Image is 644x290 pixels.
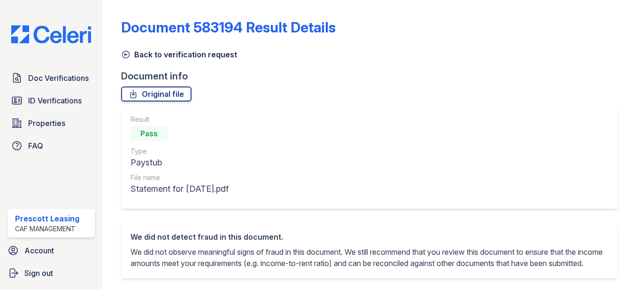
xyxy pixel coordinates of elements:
div: Type [130,147,229,156]
a: Doc Verifications [8,69,95,87]
div: File name [130,173,229,182]
div: Result [130,115,229,124]
span: ID Verifications [28,95,82,106]
p: We did not observe meaningful signs of fraud in this document. We still recommend that you review... [130,246,608,269]
a: Back to verification request [121,49,237,60]
span: Sign out [24,267,53,279]
div: Prescott Leasing [15,213,79,224]
span: Doc Verifications [28,72,89,84]
div: Statement for [DATE].pdf [130,182,229,196]
div: Document info [121,70,625,83]
a: FAQ [8,136,95,155]
img: CE_Logo_Blue-a8612792a0a2168367f1c8372b55b34899dd931a85d93a1a3d3e32e68fde9ad4.png [4,25,99,43]
a: ID Verifications [8,91,95,110]
a: Sign out [4,264,99,282]
div: CAF Management [15,224,79,234]
span: Account [24,245,54,256]
div: Paystub [130,156,229,169]
a: Properties [8,114,95,133]
span: FAQ [28,140,43,151]
div: We did not detect fraud in this document. [130,231,608,243]
div: Pass [130,126,168,141]
span: Properties [28,118,65,129]
a: Original file [121,86,192,102]
a: Document 583194 Result Details [121,19,336,36]
a: Account [4,241,99,260]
